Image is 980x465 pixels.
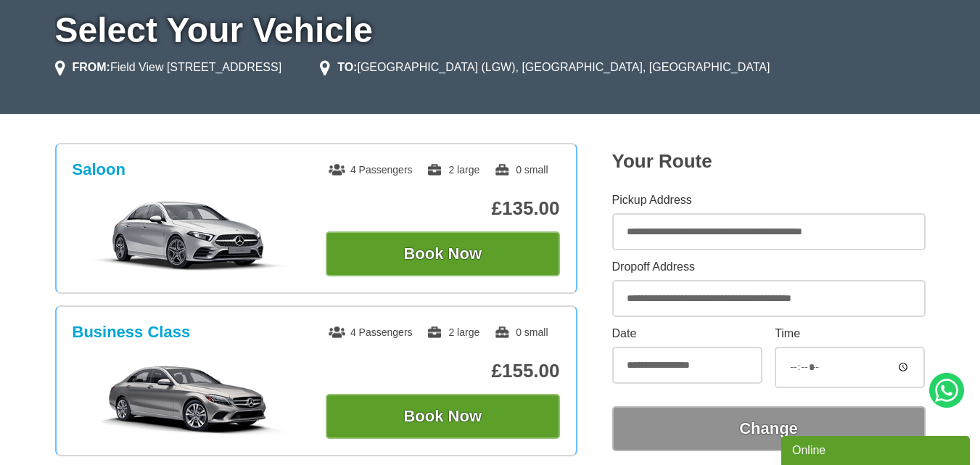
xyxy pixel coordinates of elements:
[427,326,479,338] span: 2 large
[326,231,560,276] button: Book Now
[612,150,926,173] h2: Your Route
[494,164,548,176] span: 0 small
[73,323,191,342] h3: Business Class
[775,328,925,340] label: Time
[326,360,560,382] p: £155.00
[427,164,479,176] span: 2 large
[612,328,762,340] label: Date
[80,199,298,272] img: Saloon
[55,13,926,48] h1: Select Your Vehicle
[73,61,110,73] strong: FROM:
[612,261,926,273] label: Dropoff Address
[326,197,560,220] p: £135.00
[781,433,973,465] iframe: chat widget
[612,406,926,451] button: Change
[337,61,357,73] strong: TO:
[329,164,413,176] span: 4 Passengers
[494,326,548,338] span: 0 small
[320,59,770,76] li: [GEOGRAPHIC_DATA] (LGW), [GEOGRAPHIC_DATA], [GEOGRAPHIC_DATA]
[80,362,298,435] img: Business Class
[326,394,560,439] button: Book Now
[329,326,413,338] span: 4 Passengers
[612,194,926,206] label: Pickup Address
[73,160,125,179] h3: Saloon
[55,59,282,76] li: Field View [STREET_ADDRESS]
